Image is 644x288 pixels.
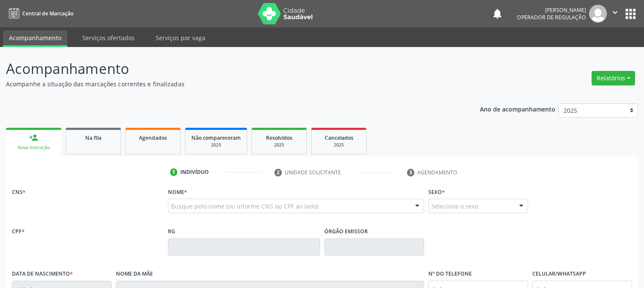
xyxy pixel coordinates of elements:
div: 2025 [258,142,300,148]
p: Ano de acompanhamento [480,103,555,114]
label: Celular/WhatsApp [532,267,586,281]
span: Na fila [85,134,101,141]
span: Agendados [139,134,167,141]
span: Não compareceram [191,134,241,141]
label: Data de nascimento [12,267,73,281]
span: Cancelados [325,134,353,141]
p: Acompanhamento [6,58,448,79]
label: Nome da mãe [116,267,153,281]
i:  [610,8,620,17]
button: notifications [491,8,503,20]
span: Resolvidos [266,134,292,141]
a: Serviços ofertados [76,30,141,45]
span: Selecione o sexo [431,202,478,211]
div: Indivíduo [180,168,209,176]
div: [PERSON_NAME] [517,6,586,14]
a: Central de Marcação [6,6,73,21]
a: Serviços por vaga [150,30,211,45]
p: Acompanhe a situação das marcações correntes e finalizadas [6,79,448,88]
span: Central de Marcação [22,10,73,17]
label: Nome [168,185,187,199]
div: 1 [170,168,178,176]
label: Sexo [428,185,445,199]
label: CNS [12,185,26,199]
label: CPF [12,225,25,238]
label: Órgão emissor [324,225,368,238]
label: RG [168,225,175,238]
div: person_add [29,133,38,142]
button: apps [623,6,638,21]
button: Relatórios [592,71,635,85]
a: Acompanhamento [3,30,67,47]
button:  [607,5,623,23]
span: Busque pelo nome (ou informe CNS ou CPF ao lado) [171,202,318,211]
img: img [589,5,607,23]
div: Nova marcação [12,144,55,151]
div: 2025 [318,142,360,148]
label: Nº do Telefone [428,267,472,281]
div: 2025 [191,142,241,148]
span: Operador de regulação [517,14,586,21]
